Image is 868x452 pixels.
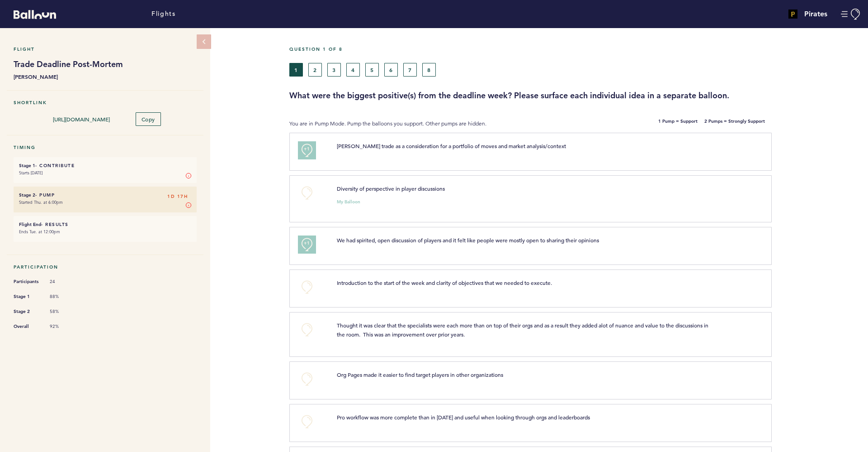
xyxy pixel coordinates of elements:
span: 92% [50,323,77,330]
b: 1 Pump = Support [658,119,698,128]
span: +1 [304,144,310,154]
h3: What were the biggest positive(s) from the deadline week? Please surface each individual idea in ... [289,90,861,101]
span: +1 [304,239,310,248]
span: 24 [50,279,77,285]
button: 1 [289,63,303,77]
span: 58% [50,308,77,315]
span: Copy [142,115,155,123]
b: [PERSON_NAME] [14,72,197,81]
a: Flights [151,9,175,19]
h6: - Contribute [19,163,191,168]
h6: - Results [19,221,191,227]
span: 88% [50,293,77,300]
h5: Question 1 of 8 [289,46,861,52]
time: Ends Tue. at 12:00pm [19,229,60,235]
h5: Timing [14,144,197,150]
button: +1 [298,141,316,159]
span: Overall [14,322,41,331]
button: 5 [365,63,379,77]
small: Stage 1 [19,163,35,168]
span: 1D 17H [167,192,188,201]
button: 4 [346,63,360,77]
p: You are in Pump Mode. Pump the balloons you support. Other pumps are hidden. [289,119,572,128]
button: Copy [136,112,161,126]
b: 2 Pumps = Strongly Support [704,119,765,128]
time: Started Thu. at 6:00pm [19,199,63,205]
button: 7 [403,63,417,77]
span: Org Pages made it easier to find target players in other organizations [337,371,503,378]
time: Starts [DATE] [19,170,42,176]
small: Flight End [19,221,41,227]
span: Stage 2 [14,307,41,316]
h6: - Pump [19,192,191,198]
span: Pro workflow was more complete than in [DATE] and useful when looking through orgs and leaderboards [337,414,590,421]
small: Stage 2 [19,192,35,198]
span: Participants [14,277,41,286]
button: +1 [298,236,316,254]
span: Stage 1 [14,292,41,301]
button: Manage Account [841,9,861,20]
button: 6 [384,63,398,77]
button: 8 [422,63,436,77]
span: Diversity of perspective in player discussions [337,185,445,192]
span: We had spirited, open discussion of players and it felt like people were mostly open to sharing t... [337,236,599,244]
h5: Flight [14,46,197,52]
a: Balloon [7,9,56,19]
svg: Balloon [14,10,56,19]
h4: Pirates [804,9,827,19]
button: 3 [327,63,341,77]
button: 2 [308,63,322,77]
h5: Shortlink [14,100,197,106]
span: Introduction to the start of the week and clarity of objectives that we needed to execute. [337,279,552,286]
span: Thought it was clear that the specialists were each more than on top of their orgs and as a resul... [337,322,710,338]
small: My Balloon [337,200,360,204]
h1: Trade Deadline Post-Mortem [14,59,197,70]
span: [PERSON_NAME] trade as a consideration for a portfolio of moves and market analysis/context [337,142,566,149]
h5: Participation [14,264,197,270]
